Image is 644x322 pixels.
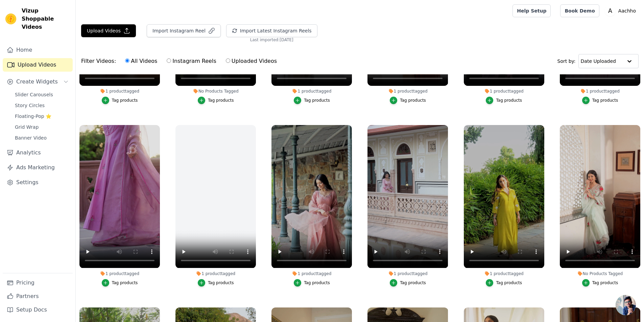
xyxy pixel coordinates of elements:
span: Grid Wrap [15,124,39,130]
button: Tag products [198,97,234,104]
span: Create Widgets [16,78,58,86]
button: Import Latest Instagram Reels [226,24,317,37]
div: Filter Videos: [81,53,281,69]
a: Setup Docs [3,303,73,317]
img: Vizup [5,14,16,24]
div: Tag products [592,98,618,103]
a: Partners [3,290,73,303]
div: No Products Tagged [175,89,256,94]
button: Tag products [198,279,234,287]
a: Slider Carousels [11,90,73,99]
div: Tag products [400,280,426,286]
div: Tag products [208,98,234,103]
div: 1 product tagged [79,89,160,94]
a: Home [3,43,73,57]
a: Upload Videos [3,58,73,72]
button: Tag products [390,97,426,104]
div: 1 product tagged [367,89,448,94]
input: Instagram Reels [167,58,171,63]
button: Tag products [486,97,522,104]
text: A [608,7,612,14]
span: Floating-Pop ⭐ [15,113,51,120]
div: Tag products [208,280,234,286]
button: A Aachho [605,5,639,17]
button: Tag products [294,97,330,104]
div: 1 product tagged [560,89,640,94]
div: Tag products [112,98,138,103]
div: 1 product tagged [464,271,544,276]
div: 1 product tagged [367,271,448,276]
button: Tag products [294,279,330,287]
label: Uploaded Videos [225,57,277,66]
a: Help Setup [512,4,551,17]
div: 1 product tagged [79,271,160,276]
label: Instagram Reels [166,57,216,66]
span: Slider Carousels [15,91,53,98]
span: Story Circles [15,102,45,109]
button: Tag products [390,279,426,287]
button: Tag products [102,97,138,104]
a: Pricing [3,276,73,290]
a: Story Circles [11,101,73,110]
div: Tag products [400,98,426,103]
label: All Videos [125,57,158,66]
p: Aachho [616,5,639,17]
div: Tag products [112,280,138,286]
a: Floating-Pop ⭐ [11,112,73,121]
a: Book Demo [560,4,599,17]
div: No Products Tagged [560,271,640,276]
div: 1 product tagged [464,89,544,94]
a: Open chat [616,295,636,315]
div: Tag products [496,280,522,286]
a: Banner Video [11,133,73,143]
button: Upload Videos [81,24,136,37]
button: Tag products [102,279,138,287]
input: All Videos [125,58,129,63]
button: Tag products [486,279,522,287]
span: Banner Video [15,134,47,141]
span: Last imported: [DATE] [250,37,293,43]
div: Tag products [496,98,522,103]
span: Vizup Shoppable Videos [22,7,70,31]
div: Tag products [304,280,330,286]
a: Grid Wrap [11,122,73,132]
div: Tag products [592,280,618,286]
div: Tag products [304,98,330,103]
a: Ads Marketing [3,161,73,174]
div: 1 product tagged [175,271,256,276]
button: Import Instagram Reel [147,24,221,37]
button: Create Widgets [3,75,73,89]
div: 1 product tagged [271,271,352,276]
a: Settings [3,176,73,189]
a: Analytics [3,146,73,159]
button: Tag products [582,279,618,287]
button: Tag products [582,97,618,104]
div: 1 product tagged [271,89,352,94]
div: Sort by: [557,54,639,68]
input: Uploaded Videos [226,58,230,63]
